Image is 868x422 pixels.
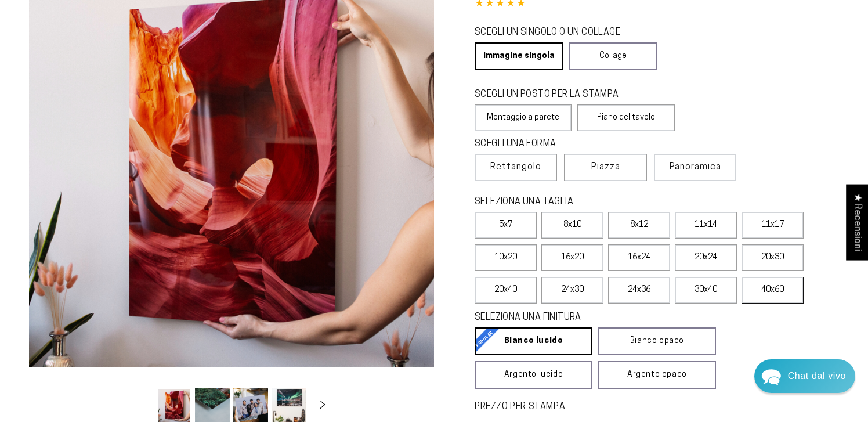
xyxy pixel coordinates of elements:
font: 8x12 [630,221,648,229]
font: SCEGLI UNA FORMA [475,139,556,149]
font: 8x10 [563,221,581,229]
font: 10x20 [494,253,517,262]
font: Bianco lucido [504,337,563,345]
font: ★ Recensioni [852,193,862,251]
font: Argento lucido [504,370,563,379]
font: Montaggio a parete [487,113,559,122]
a: Collage [569,42,657,70]
a: Immagine singola [475,42,563,70]
font: 24x36 [628,286,650,294]
font: 20x40 [494,286,517,294]
font: 24x30 [561,286,584,294]
button: Scorri verso destra [310,392,335,418]
font: SCEGLI UN POSTO PER LA STAMPA [475,90,619,99]
font: Immagine singola [483,52,555,60]
font: Collage [599,52,627,60]
font: PREZZO PER STAMPA [475,402,565,412]
font: SELEZIONA UNA TAGLIA [475,197,573,207]
font: SELEZIONA UNA FINITURA [475,313,581,322]
font: Chat dal vivo [788,371,846,381]
font: 20x30 [761,253,784,262]
font: 20x24 [695,253,717,262]
div: Attiva/disattiva widget chat [754,359,855,393]
button: Scorri verso sinistra [128,392,153,418]
font: 30x40 [695,286,717,294]
font: Bianco opaco [630,337,684,345]
div: Contattaci direttamente [788,359,846,393]
font: Argento opaco [627,370,687,379]
font: 5x7 [499,221,512,229]
font: 40x60 [761,286,784,294]
font: SCEGLI UN SINGOLO O UN COLLAGE [475,28,620,37]
font: Rettangolo [490,163,541,172]
font: 16x24 [628,253,650,262]
font: 16x20 [561,253,584,262]
div: Fai clic per aprire la scheda delle recensioni mobili di Judge.me [846,184,868,260]
font: Piano del tavolo [597,113,655,122]
font: Piazza [591,163,620,172]
font: 11x14 [695,221,717,229]
font: 11x17 [761,221,784,229]
font: Panoramica [670,163,721,172]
